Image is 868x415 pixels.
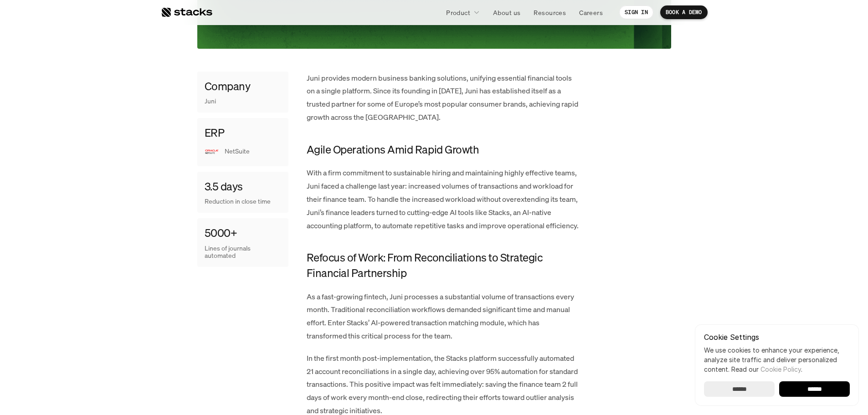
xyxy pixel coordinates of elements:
p: Juni provides modern business banking solutions, unifying essential financial tools on a single p... [307,72,580,124]
span: Read our . [731,365,802,373]
p: As a fast-growing fintech, Juni processes a substantial volume of transactions every month. Tradi... [307,290,580,343]
p: Product [446,8,470,17]
p: NetSuite [225,148,281,155]
p: Careers [579,8,603,17]
a: Cookie Policy [760,365,801,373]
a: Careers [574,4,608,20]
h4: Company [205,79,251,94]
h4: ERP [205,125,225,141]
p: We use cookies to enhance your experience, analyze site traffic and deliver personalized content. [704,345,850,374]
p: About us [493,8,520,17]
p: BOOK A DEMO [666,9,702,15]
p: Reduction in close time [205,198,281,205]
h4: Refocus of Work: From Reconciliations to Strategic Financial Partnership [307,250,580,281]
p: Juni [205,97,216,105]
h4: 5000+ [205,225,237,241]
p: Resources [534,8,566,17]
p: SIGN IN [625,9,648,15]
a: BOOK A DEMO [660,5,708,19]
p: With a firm commitment to sustainable hiring and maintaining highly effective teams, Juni faced a... [307,166,580,232]
p: Lines of journals automated [205,245,281,260]
h4: Agile Operations Amid Rapid Growth [307,142,580,158]
p: Cookie Settings [704,333,850,341]
a: SIGN IN [619,5,653,19]
h4: 3.5 days [205,179,243,195]
a: Privacy Policy [108,174,148,180]
a: About us [488,4,526,20]
a: Resources [528,4,571,20]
